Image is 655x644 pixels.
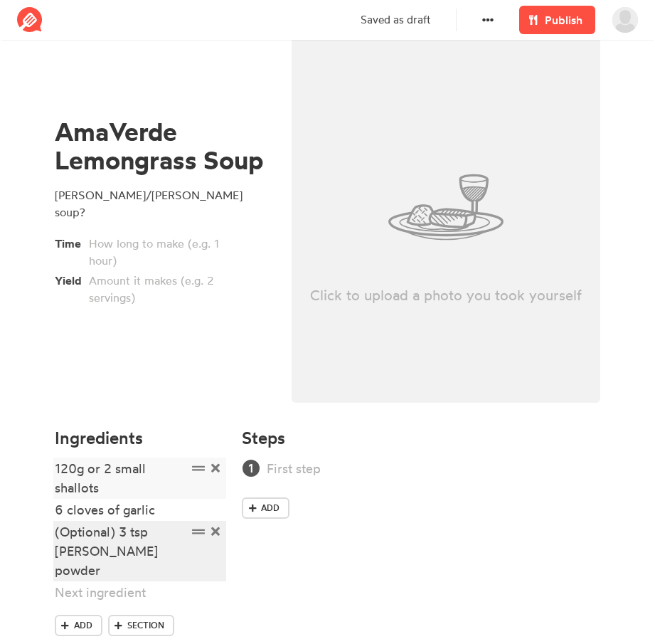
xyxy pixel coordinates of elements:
[208,522,223,542] span: Delete item
[361,12,430,28] p: Saved as draft
[242,428,285,448] h4: Steps
[55,269,89,289] span: Yield
[188,522,208,542] span: Drag to reorder
[208,459,223,478] span: Delete item
[55,500,187,519] div: 6 cloves of garlic
[545,11,582,28] span: Publish
[55,522,187,580] div: (Optional) 3 tsp [PERSON_NAME] powder
[188,459,208,478] span: Drag to reorder
[612,7,638,33] img: User's avatar
[127,619,164,632] span: Section
[55,428,225,448] h4: Ingredients
[17,7,43,33] img: Reciplate
[55,459,187,497] div: 120g or 2 small shallots
[261,502,279,514] span: Add
[55,186,265,221] div: [PERSON_NAME]/[PERSON_NAME] soup?
[55,232,89,252] span: Time
[55,117,265,175] div: AmaVerde Lemongrass Soup
[74,619,92,632] span: Add
[292,285,601,305] p: Click to upload a photo you took yourself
